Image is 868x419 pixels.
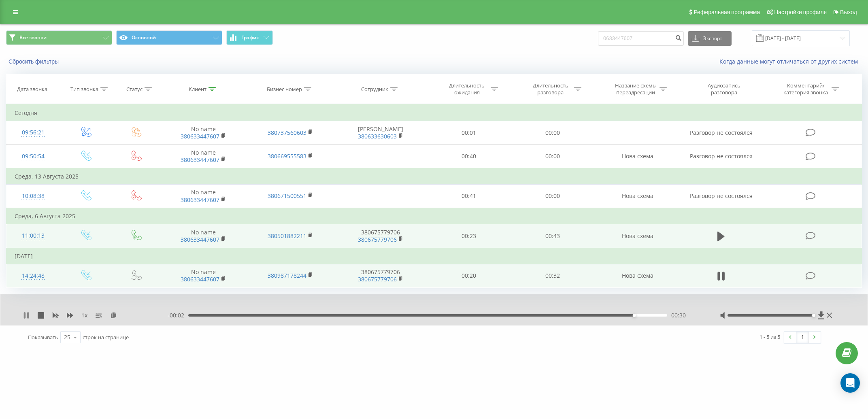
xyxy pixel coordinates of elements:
[268,192,306,200] a: 380671500551
[15,228,52,244] div: 11:00:13
[594,145,681,168] td: Нова схема
[511,224,594,248] td: 00:43
[64,333,70,341] div: 25
[671,311,686,319] span: 00:30
[267,86,302,93] div: Бизнес номер
[445,82,489,96] div: Длительность ожидания
[511,184,594,208] td: 00:00
[698,82,750,96] div: Аудиозапись разговора
[19,34,47,41] span: Все звонки
[15,125,52,140] div: 09:56:21
[6,208,862,224] td: Среда, 6 Августа 2025
[160,121,247,145] td: No name
[694,9,760,15] span: Реферальная программа
[358,132,397,140] a: 380633630603
[83,334,129,341] span: строк на странице
[840,9,857,15] span: Выход
[594,264,681,287] td: Нова схема
[17,86,47,93] div: Дата звонка
[759,333,780,341] div: 1 - 5 из 5
[181,132,219,140] a: 380633447607
[28,334,58,341] span: Показывать
[334,224,427,248] td: 380675779706
[334,121,427,145] td: [PERSON_NAME]
[15,268,52,284] div: 14:24:48
[6,168,862,185] td: Среда, 13 Августа 2025
[796,332,808,343] a: 1
[268,272,306,279] a: 380987178244
[840,373,860,393] div: Open Intercom Messenger
[6,248,862,264] td: [DATE]
[598,31,684,46] input: Поиск по номеру
[614,82,657,96] div: Название схемы переадресации
[160,145,247,168] td: No name
[511,121,594,145] td: 00:00
[594,224,681,248] td: Нова схема
[6,58,63,65] button: Сбросить фильтры
[160,264,247,287] td: No name
[594,184,681,208] td: Нова схема
[782,82,830,96] div: Комментарий/категория звонка
[226,30,273,45] button: График
[361,86,388,93] div: Сотрудник
[334,264,427,287] td: 380675779706
[6,30,112,45] button: Все звонки
[690,192,753,200] span: Разговор не состоялся
[15,188,52,204] div: 10:08:38
[268,129,306,136] a: 380737560603
[427,184,511,208] td: 00:41
[719,57,862,65] a: Когда данные могут отличаться от других систем
[268,152,306,160] a: 380669555583
[70,86,98,93] div: Тип звонка
[690,129,753,136] span: Разговор не состоялся
[189,86,206,93] div: Клиент
[812,314,815,317] div: Accessibility label
[126,86,143,93] div: Статус
[774,9,827,15] span: Настройки профиля
[511,145,594,168] td: 00:00
[427,121,511,145] td: 00:01
[427,224,511,248] td: 00:23
[168,311,188,319] span: - 00:02
[358,275,397,283] a: 380675779706
[241,35,259,40] span: График
[160,224,247,248] td: No name
[6,105,862,121] td: Сегодня
[160,184,247,208] td: No name
[529,82,572,96] div: Длительность разговора
[181,275,219,283] a: 380633447607
[690,152,753,160] span: Разговор не состоялся
[688,31,732,46] button: Экспорт
[427,145,511,168] td: 00:40
[358,236,397,243] a: 380675779706
[268,232,306,240] a: 380501882211
[181,236,219,243] a: 380633447607
[81,311,87,319] span: 1 x
[15,149,52,164] div: 09:50:54
[181,196,219,204] a: 380633447607
[181,156,219,164] a: 380633447607
[633,314,636,317] div: Accessibility label
[511,264,594,287] td: 00:32
[116,30,222,45] button: Основной
[427,264,511,287] td: 00:20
